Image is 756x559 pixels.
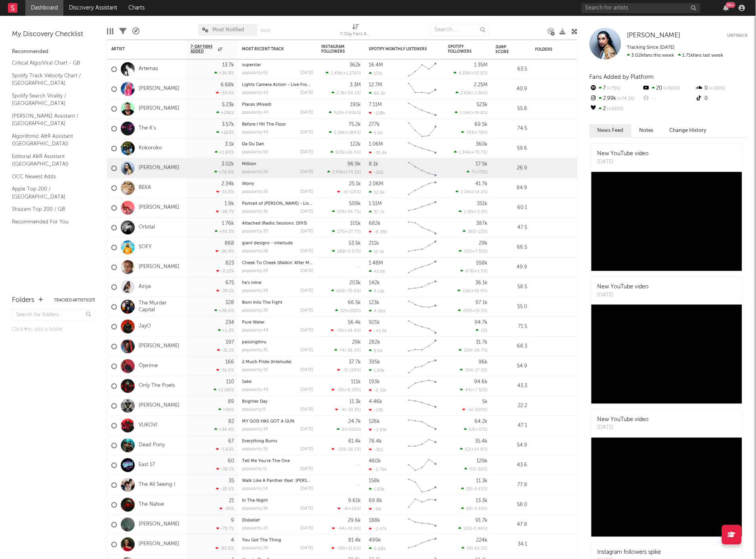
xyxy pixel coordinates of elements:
div: [DATE] [300,170,313,174]
span: -6 [342,190,347,195]
span: -5.57 % [346,250,360,254]
div: My Discovery Checklist [12,30,95,39]
div: 509k [349,201,361,206]
div: ( ) [459,209,488,214]
div: 277k [369,122,380,127]
a: Apple Top 200 / [GEOGRAPHIC_DATA] [12,185,87,201]
span: -3.2 % [475,210,487,214]
div: 387k [476,221,488,226]
div: 41.7k [475,181,488,187]
a: Saké [242,380,252,384]
button: 99+ [724,5,729,11]
span: 2.19k [334,131,345,135]
a: Attached (Radio Sessions: 1993) [242,221,307,226]
a: Before I Hit The Floor [242,122,286,127]
span: +184 % [346,131,360,135]
div: 6.68k [221,82,234,88]
div: 69.5k [475,122,488,127]
div: popularity: 24 [242,170,268,174]
span: +75 % [606,86,621,91]
span: Fans Added by Platform [590,74,654,80]
div: 868 [225,241,234,246]
div: 360k [476,142,488,147]
a: Walk Like A Panther (feat. [PERSON_NAME]) - Remastered [242,479,360,483]
div: 1.9k [225,201,234,206]
input: Search for folders... [12,309,95,321]
div: Lights Camera Action - Live From The Tension Tour [242,83,313,87]
div: 1.51M [369,201,382,206]
div: Click to add a folder. [12,325,95,334]
a: Million [242,162,256,166]
a: The All Seeing I [139,482,176,488]
input: Search for artists [582,3,701,13]
a: East 17 [139,462,155,469]
div: 211k [369,241,379,246]
div: Cheek To Cheek (Walkin' After Midnight) [242,261,313,265]
button: Save [260,29,271,33]
div: 3.1k [225,142,234,147]
div: 3.3M [350,82,361,88]
svg: Chart title [405,119,440,139]
a: Disbelief [242,519,260,523]
span: -115 % [348,190,360,195]
span: 132 [464,250,471,254]
span: +1.27k % [343,71,360,76]
div: popularity: 36 [242,210,268,214]
div: 47.5 [496,223,527,233]
span: -22 % [477,230,487,234]
span: +10.8 % [472,71,487,76]
span: 175 [337,230,344,234]
div: 13.7k [222,63,234,68]
span: 6.83k [459,71,470,76]
div: 42.6k [369,269,386,274]
a: [PERSON_NAME] [139,204,179,211]
div: 96.9k [347,162,361,167]
div: 16.4M [369,63,383,68]
span: -14.2 % [473,190,487,195]
div: 63.5 [496,65,527,74]
span: Tracking Since: [DATE] [627,45,675,50]
svg: Chart title [405,158,440,178]
svg: Chart title [405,178,440,198]
a: [PERSON_NAME] [139,264,179,271]
div: ( ) [330,150,361,155]
div: +136 % [216,110,234,115]
div: [DATE] [300,111,313,115]
div: ( ) [329,110,361,115]
span: +74.1 % [617,97,635,101]
div: 351k [477,201,488,206]
div: ( ) [463,229,488,234]
div: 7-Day Fans Added (7-Day Fans Added) [340,20,372,43]
span: 925 [336,151,343,155]
div: 52.8k [369,190,385,195]
div: Before I Hit The Floor [242,122,313,127]
div: 7-Day Fans Added (7-Day Fans Added) [340,30,372,39]
div: ( ) [332,209,361,214]
div: +163 % [216,130,234,135]
div: +1.84 % [215,150,234,155]
a: VUKOVI [139,422,158,429]
div: 1.48M [369,261,383,266]
a: Da Du Dah [242,142,264,147]
div: 523k [477,102,488,107]
span: +75 % [475,170,487,175]
button: Untrack [727,32,748,40]
span: -1.56 % [473,91,487,95]
div: ( ) [332,229,361,234]
div: 823 [225,261,234,266]
a: 2 Much Pride (Interlude) [242,360,292,364]
a: Shazam Top 200 / GB [12,205,87,214]
div: 101k [350,221,361,226]
span: +100 % [606,107,624,111]
div: +36.9 % [214,71,234,76]
div: +76.6 % [214,170,234,175]
svg: Chart title [405,238,440,258]
input: Search... [430,24,490,36]
a: Aziya [139,284,151,290]
a: giant designs - interlude [242,241,293,246]
div: 362k [349,63,361,68]
span: 2.65k [461,91,472,95]
div: popularity: 24 [242,269,268,273]
div: ( ) [461,130,488,135]
div: 17.5k [476,162,488,167]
